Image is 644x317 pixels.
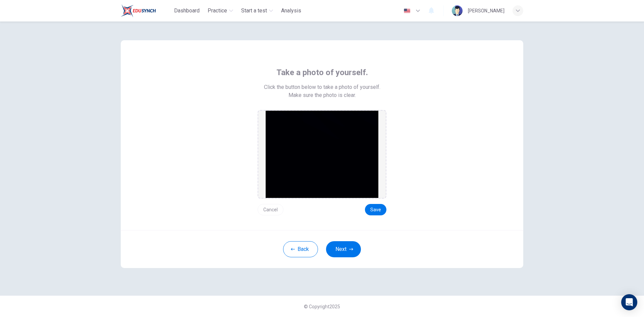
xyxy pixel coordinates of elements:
[288,91,356,99] span: Make sure the photo is clear.
[468,7,504,15] div: [PERSON_NAME]
[365,204,386,215] button: Save
[205,5,236,17] button: Practice
[283,241,318,257] button: Back
[621,294,637,310] div: Open Intercom Messenger
[174,7,200,15] span: Dashboard
[241,7,267,15] span: Start a test
[304,304,340,309] span: © Copyright 2025
[278,5,304,17] button: Analysis
[208,7,227,15] span: Practice
[121,4,156,17] img: Train Test logo
[276,67,368,78] span: Take a photo of yourself.
[264,83,380,91] span: Click the button below to take a photo of yourself.
[281,7,301,15] span: Analysis
[452,5,463,16] img: Profile picture
[171,5,202,17] button: Dashboard
[266,111,378,198] img: preview screemshot
[121,4,171,17] a: Train Test logo
[403,8,411,13] img: en
[326,241,361,257] button: Next
[258,204,283,215] button: Cancel
[238,5,276,17] button: Start a test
